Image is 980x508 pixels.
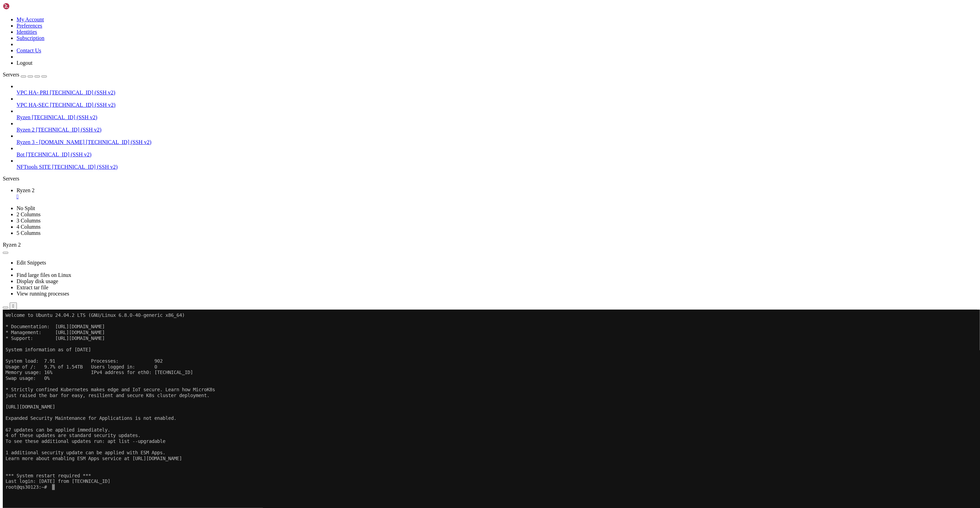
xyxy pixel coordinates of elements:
[12,303,14,309] div: 
[3,123,890,129] x-row: 4 of these updates are standard security updates.
[3,60,890,66] x-row: Memory usage: 16% IPv4 address for eth0: [TECHNICAL_ID]
[3,106,890,112] x-row: Expanded Security Maintenance for Applications is not enabled.
[86,139,151,145] span: [TECHNICAL_ID] (SSH v2)
[17,96,977,108] li: VPC HA-SEC [TECHNICAL_ID] (SSH v2)
[3,49,890,54] x-row: System load: 7.91 Processes: 902
[17,127,977,133] a: Ryzen 2 [TECHNICAL_ID] (SSH v2)
[17,218,41,224] a: 3 Columns
[3,175,890,180] x-row: root@qs30123:~#
[17,60,32,66] a: Logout
[17,205,35,211] a: No Split
[17,164,51,170] span: NFTtools SITE
[17,211,41,217] a: 2 Columns
[26,152,91,157] span: [TECHNICAL_ID] (SSH v2)
[17,187,977,200] a: Ryzen 2
[3,37,890,43] x-row: System information as of [DATE]
[17,108,977,121] li: Ryzen [TECHNICAL_ID] (SSH v2)
[17,224,41,230] a: 4 Columns
[17,127,34,133] span: Ryzen 2
[49,175,52,180] div: (16, 30)
[17,83,977,96] li: VPC HA- PRI [TECHNICAL_ID] (SSH v2)
[17,102,977,108] a: VPC HA-SEC [TECHNICAL_ID] (SSH v2)
[17,187,34,193] span: Ryzen 2
[17,102,49,108] span: VPC HA-SEC
[50,102,115,108] span: [TECHNICAL_ID] (SSH v2)
[17,230,41,236] a: 5 Columns
[17,29,37,35] a: Identities
[36,127,101,133] span: [TECHNICAL_ID] (SSH v2)
[3,140,890,146] x-row: 1 additional security update can be applied with ESM Apps.
[17,145,977,158] li: Bot [TECHNICAL_ID] (SSH v2)
[17,139,84,145] span: Ryzen 3 - [DOMAIN_NAME]
[17,114,30,120] span: Ryzen
[17,139,977,145] a: Ryzen 3 - [DOMAIN_NAME] [TECHNICAL_ID] (SSH v2)
[3,163,890,169] x-row: *** System restart required ***
[3,14,890,20] x-row: * Documentation: [URL][DOMAIN_NAME]
[3,54,890,60] x-row: Usage of /: 9.7% of 1.54TB Users logged in: 0
[3,72,19,77] span: Servers
[17,291,69,297] a: View running processes
[17,194,977,200] a: 
[17,152,24,157] span: Bot
[3,242,21,248] span: Ryzen 2
[17,90,48,95] span: VPC HA- PRI
[10,302,17,310] button: 
[17,260,46,266] a: Edit Snippets
[17,152,977,158] a: Bot [TECHNICAL_ID] (SSH v2)
[3,117,890,123] x-row: 67 updates can be applied immediately.
[32,114,97,120] span: [TECHNICAL_ID] (SSH v2)
[17,284,48,290] a: Extract tar file
[17,90,977,96] a: VPC HA- PRI [TECHNICAL_ID] (SSH v2)
[3,83,890,89] x-row: just raised the bar for easy, resilient and secure K8s cluster deployment.
[3,146,890,152] x-row: Learn more about enabling ESM Apps service at [URL][DOMAIN_NAME]
[3,77,890,83] x-row: * Strictly confined Kubernetes makes edge and IoT secure. Learn how MicroK8s
[17,48,41,53] a: Contact Us
[17,23,42,29] a: Preferences
[3,3,890,9] x-row: Welcome to Ubuntu 24.04.2 LTS (GNU/Linux 6.8.0-40-generic x86_64)
[3,66,890,72] x-row: Swap usage: 0%
[3,176,977,182] div: Servers
[3,169,890,175] x-row: Last login: [DATE] from [TECHNICAL_ID]
[3,26,890,32] x-row: * Support: [URL][DOMAIN_NAME]
[17,133,977,145] li: Ryzen 3 - [DOMAIN_NAME] [TECHNICAL_ID] (SSH v2)
[17,272,71,278] a: Find large files on Linux
[17,17,44,22] a: My Account
[17,114,977,121] a: Ryzen [TECHNICAL_ID] (SSH v2)
[17,164,977,170] a: NFTtools SITE [TECHNICAL_ID] (SSH v2)
[3,20,890,26] x-row: * Management: [URL][DOMAIN_NAME]
[52,164,118,170] span: [TECHNICAL_ID] (SSH v2)
[17,35,44,41] a: Subscription
[3,3,42,10] img: Shellngn
[17,158,977,170] li: NFTtools SITE [TECHNICAL_ID] (SSH v2)
[3,129,890,135] x-row: To see these additional updates run: apt list --upgradable
[50,90,115,95] span: [TECHNICAL_ID] (SSH v2)
[3,94,890,100] x-row: [URL][DOMAIN_NAME]
[3,72,47,77] a: Servers
[17,278,58,284] a: Display disk usage
[17,121,977,133] li: Ryzen 2 [TECHNICAL_ID] (SSH v2)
